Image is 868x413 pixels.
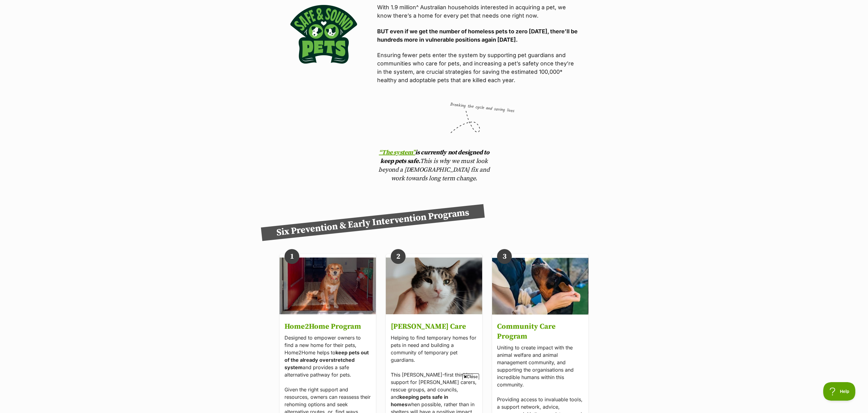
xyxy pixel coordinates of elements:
[391,249,406,264] span: 2
[497,322,584,341] h3: Community Care Program
[284,349,369,370] strong: keep pets out of the already overstretched system
[450,101,515,114] span: Breaking the cycle and saving lives
[280,257,376,315] img: Home2Home Program
[823,382,856,401] iframe: Help Scout Beacon - Open
[462,373,479,380] span: Close
[379,149,489,165] span: is currently not designed to keep pets safe.
[261,204,485,241] h2: Six Prevention & Early Intervention Programs
[377,51,578,84] p: Ensuring fewer pets enter the system by supporting pet guardians and communities who care for pet...
[372,148,496,183] p: This is why we must look beyond a [DEMOGRAPHIC_DATA] fix and work towards long term change.
[379,149,415,156] span: “The system”
[377,3,578,20] p: With 1.9 million^ Australian households interested in acquiring a pet, we know there’s a home for...
[290,5,357,64] img: Safe & sound pets
[377,27,578,44] p: BUT even if we get the number of homeless pets to zero [DATE], there’ll be hundreds more in vulne...
[386,257,482,315] img: Foster Care
[284,249,299,264] span: 1
[391,322,477,332] h3: [PERSON_NAME] Care
[322,382,546,410] iframe: Advertisement
[284,322,371,332] h3: Home2Home Program
[497,249,512,264] span: 3
[492,258,588,315] img: Community Care Program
